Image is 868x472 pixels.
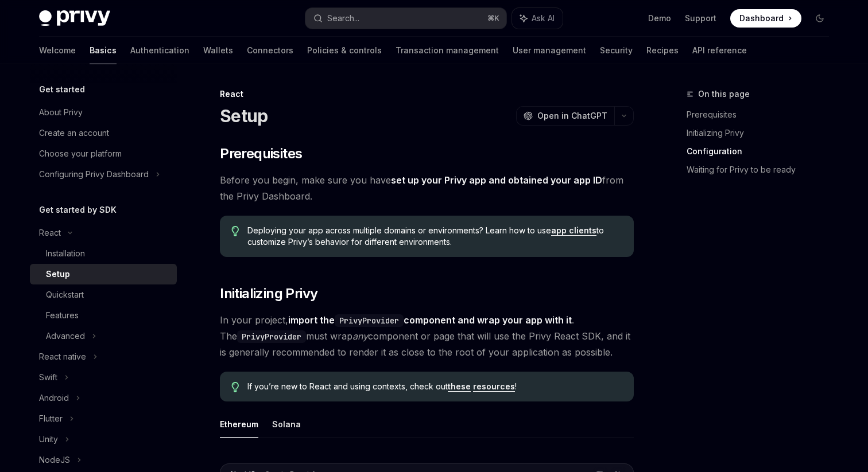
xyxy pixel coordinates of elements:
[551,225,596,236] a: app clients
[739,13,784,24] span: Dashboard
[687,142,838,161] a: Configuration
[687,106,838,124] a: Prerequisites
[307,37,382,64] a: Policies & controls
[39,391,69,405] div: Android
[305,8,506,29] button: Search...⌘K
[39,10,110,26] img: dark logo
[231,226,239,236] svg: Tip
[220,411,258,438] button: Ethereum
[512,8,563,29] button: Ask AI
[220,312,634,360] span: In your project, . The must wrap component or page that will use the Privy React SDK, and it is g...
[220,172,634,204] span: Before you begin, make sure you have from the Privy Dashboard.
[811,9,829,28] button: Toggle dark mode
[646,37,679,64] a: Recipes
[220,106,268,126] h1: Setup
[39,350,86,364] div: React native
[247,381,622,392] span: If you’re new to React and using contexts, check out !
[692,37,747,64] a: API reference
[220,284,317,303] span: Initializing Privy
[487,14,499,23] span: ⌘ K
[46,309,79,322] div: Features
[39,37,76,64] a: Welcome
[130,37,189,64] a: Authentication
[30,284,177,305] a: Quickstart
[513,37,586,64] a: User management
[39,167,149,181] div: Configuring Privy Dashboard
[231,382,239,392] svg: Tip
[39,106,83,119] div: About Privy
[648,13,671,24] a: Demo
[46,267,70,281] div: Setup
[39,432,58,446] div: Unity
[39,147,122,161] div: Choose your platform
[220,88,634,100] div: React
[288,314,572,326] strong: import the component and wrap your app with it
[46,288,84,302] div: Quickstart
[203,37,233,64] a: Wallets
[39,126,109,140] div: Create an account
[473,381,515,392] a: resources
[39,412,63,426] div: Flutter
[90,37,117,64] a: Basics
[30,102,177,123] a: About Privy
[352,330,368,342] em: any
[600,37,633,64] a: Security
[237,330,306,343] code: PrivyProvider
[391,174,602,186] a: set up your Privy app and obtained your app ID
[532,13,555,24] span: Ask AI
[30,305,177,326] a: Features
[39,453,70,467] div: NodeJS
[46,247,85,260] div: Installation
[46,329,85,343] div: Advanced
[335,314,404,327] code: PrivyProvider
[247,225,622,248] span: Deploying your app across multiple domains or environments? Learn how to use to customize Privy’s...
[30,243,177,264] a: Installation
[730,9,801,28] a: Dashboard
[39,226,61,240] div: React
[30,264,177,284] a: Setup
[698,87,750,101] span: On this page
[39,370,57,384] div: Swift
[685,13,716,24] a: Support
[272,411,301,438] button: Solana
[39,203,117,217] h5: Get started by SDK
[448,381,471,392] a: these
[247,37,293,64] a: Connectors
[687,124,838,142] a: Initializing Privy
[327,11,359,25] div: Search...
[220,145,302,163] span: Prerequisites
[687,161,838,179] a: Waiting for Privy to be ready
[537,110,607,122] span: Open in ChatGPT
[396,37,499,64] a: Transaction management
[39,83,85,96] h5: Get started
[30,123,177,143] a: Create an account
[516,106,614,126] button: Open in ChatGPT
[30,143,177,164] a: Choose your platform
